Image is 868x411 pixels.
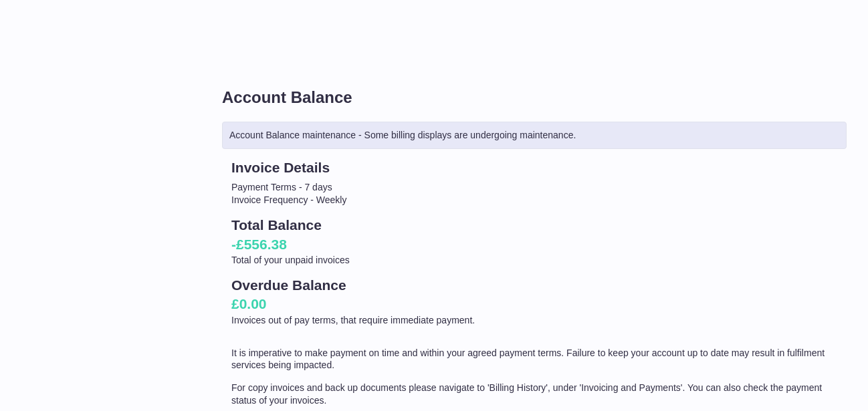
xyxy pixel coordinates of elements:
h1: Account Balance [222,87,847,108]
div: Account Balance maintenance - Some billing displays are undergoing maintenance. [222,122,847,149]
h2: Invoice Details [231,158,837,177]
li: Invoice Frequency - Weekly [231,194,837,207]
h2: £0.00 [231,295,837,313]
h2: Total Balance [231,216,837,235]
li: Payment Terms - 7 days [231,181,837,194]
p: For copy invoices and back up documents please navigate to 'Billing History', under 'Invoicing an... [231,382,837,407]
h2: -£556.38 [231,235,837,254]
p: Invoices out of pay terms, that require immediate payment. [231,314,837,327]
p: It is imperative to make payment on time and within your agreed payment terms. Failure to keep yo... [231,347,837,372]
h2: Overdue Balance [231,276,837,295]
p: Total of your unpaid invoices [231,254,837,267]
